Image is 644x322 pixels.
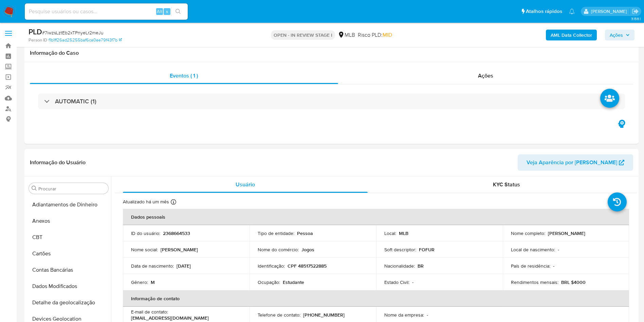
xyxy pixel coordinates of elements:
[303,312,345,318] p: [PHONE_NUMBER]
[258,312,300,318] p: Telefone de contato :
[55,98,96,105] h3: AUTOMATIC (1)
[123,290,629,307] th: Informação de contato
[131,309,168,315] p: E-mail de contato :
[527,154,617,171] span: Veja Aparência por [PERSON_NAME]
[30,50,633,56] h1: Informação do Caso
[258,279,280,285] p: Ocupação :
[288,263,327,269] p: CPF 48517522885
[493,181,520,188] span: KYC Status
[123,199,169,205] p: Atualizado há um mês
[25,7,188,16] input: Pesquise usuários ou casos...
[26,278,111,294] button: Dados Modificados
[151,279,155,285] p: M
[170,72,198,80] span: Eventos ( 1 )
[569,9,575,14] a: Notificações
[384,312,424,318] p: Nome da empresa :
[26,229,111,245] button: CBT
[30,159,86,166] h1: Informação do Usuário
[511,247,555,253] p: Local de nascimento :
[157,8,162,15] span: Alt
[558,247,559,253] p: -
[548,230,585,236] p: [PERSON_NAME]
[518,154,633,171] button: Veja Aparência por [PERSON_NAME]
[131,315,209,321] p: [EMAIL_ADDRESS][DOMAIN_NAME]
[131,230,160,236] p: ID do usuário :
[358,31,392,39] span: Risco PLD:
[553,263,554,269] p: -
[38,186,106,192] input: Procurar
[26,197,111,213] button: Adiantamentos de Dinheiro
[32,186,37,191] button: Procurar
[177,263,191,269] p: [DATE]
[297,230,313,236] p: Pessoa
[42,29,104,36] span: # 7iwzsLztEb2xTPnyeLr2meJu
[511,230,545,236] p: Nome completo :
[412,279,413,285] p: -
[49,37,122,43] a: f1b1ff26ad25255baf6ca0ee79f43f7b
[38,94,625,109] div: AUTOMATIC (1)
[561,279,586,285] p: BRL $4000
[419,247,435,253] p: FOFUR
[123,209,629,225] th: Dados pessoais
[258,263,285,269] p: Identificação :
[171,7,185,16] button: search-icon
[26,294,111,311] button: Detalhe da geolocalização
[29,37,47,43] b: Person ID
[384,247,416,253] p: Soft descriptor :
[258,247,299,253] p: Nome do comércio :
[610,30,623,40] span: Ações
[605,30,634,40] button: Ações
[383,31,392,39] span: MID
[478,72,493,80] span: Ações
[26,245,111,262] button: Cartões
[546,30,597,40] button: AML Data Collector
[301,247,314,253] p: Jogos
[418,263,424,269] p: BR
[427,312,428,318] p: -
[161,247,198,253] p: [PERSON_NAME]
[283,279,304,285] p: Estudante
[26,213,111,229] button: Anexos
[26,262,111,278] button: Contas Bancárias
[384,279,409,285] p: Estado Civil :
[236,181,255,188] span: Usuário
[131,279,148,285] p: Gênero :
[163,230,190,236] p: 2368664533
[526,8,562,15] span: Atalhos rápidos
[591,8,629,15] p: yngrid.fernandes@mercadolivre.com
[131,263,174,269] p: Data de nascimento :
[166,8,168,15] span: s
[511,279,558,285] p: Rendimentos mensais :
[384,263,415,269] p: Nacionalidade :
[271,30,335,40] p: OPEN - IN REVIEW STAGE I
[338,31,355,39] div: MLB
[551,30,592,40] b: AML Data Collector
[258,230,294,236] p: Tipo de entidade :
[384,230,396,236] p: Local :
[632,8,639,15] a: Sair
[399,230,408,236] p: MLB
[131,247,158,253] p: Nome social :
[29,26,42,37] b: PLD
[511,263,550,269] p: País de residência :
